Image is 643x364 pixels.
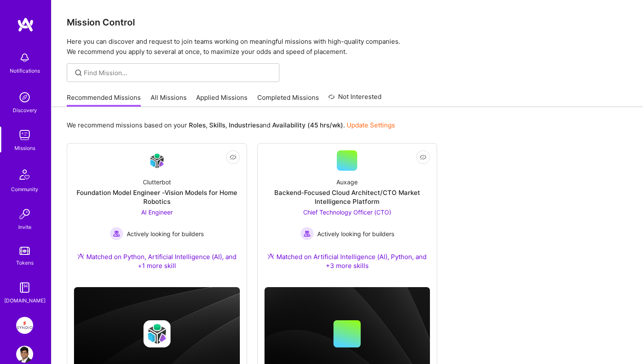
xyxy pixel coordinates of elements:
span: AI Engineer [141,209,173,216]
img: User Avatar [16,346,33,363]
a: Not Interested [328,92,381,107]
div: Auxage [336,178,358,186]
img: discovery [16,89,33,106]
div: Discovery [13,106,37,115]
a: AuxageBackend-Focused Cloud Architect/CTO Market Intelligence PlatformChief Technology Officer (C... [265,150,430,280]
a: Completed Missions [257,93,319,107]
p: Here you can discover and request to join teams working on meaningful missions with high-quality ... [67,37,628,57]
span: Actively looking for builders [127,229,204,238]
div: Backend-Focused Cloud Architect/CTO Market Intelligence Platform [265,188,430,206]
img: Syndio: Transformation Engine Modernization [16,317,33,334]
div: Notifications [10,66,40,75]
img: Company Logo [147,151,167,171]
a: All Missions [151,93,187,107]
span: Actively looking for builders [317,229,394,238]
a: Syndio: Transformation Engine Modernization [14,317,35,334]
input: Find Mission... [84,68,273,77]
img: tokens [20,247,30,255]
a: Recommended Missions [67,93,141,107]
img: logo [17,17,34,32]
div: Clutterbot [143,178,171,186]
img: Company logo [143,320,171,347]
p: We recommend missions based on your , , and . [67,121,395,130]
div: Missions [14,144,35,152]
span: Chief Technology Officer (CTO) [303,209,391,216]
a: Company LogoClutterbotFoundation Model Engineer -Vision Models for Home RoboticsAI Engineer Activ... [74,150,240,280]
a: Update Settings [347,121,395,129]
img: teamwork [16,127,33,144]
i: icon EyeClosed [420,154,427,161]
div: Matched on Artificial Intelligence (AI), Python, and +3 more skills [265,252,430,270]
b: Roles [189,121,206,129]
b: Skills [209,121,225,129]
img: bell [16,49,33,66]
div: [DOMAIN_NAME] [4,296,46,305]
i: icon SearchGrey [74,68,83,78]
div: Invite [18,223,31,231]
div: Matched on Python, Artificial Intelligence (AI), and +1 more skill [74,252,240,270]
img: Ateam Purple Icon [267,253,274,260]
img: guide book [16,279,33,296]
a: Applied Missions [196,93,248,107]
a: User Avatar [14,346,35,363]
div: Community [11,185,38,194]
div: Tokens [16,258,34,267]
img: Ateam Purple Icon [77,253,84,260]
img: Invite [16,206,33,223]
b: Availability (45 hrs/wk) [272,121,343,129]
b: Industries [229,121,259,129]
img: Actively looking for builders [110,227,123,240]
h3: Mission Control [67,17,628,28]
div: Foundation Model Engineer -Vision Models for Home Robotics [74,188,240,206]
img: Actively looking for builders [300,227,314,240]
i: icon EyeClosed [230,154,236,161]
img: Community [14,164,35,185]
